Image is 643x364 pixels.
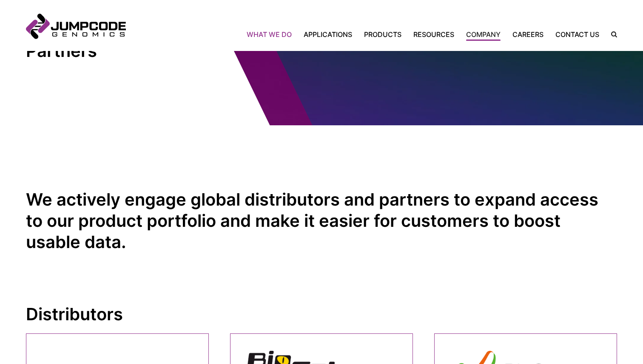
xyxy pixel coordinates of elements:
a: Resources [407,29,460,40]
a: Products [358,29,407,40]
a: What We Do [247,29,298,40]
label: Search the site. [605,31,617,37]
a: Careers [506,29,549,40]
a: Applications [298,29,358,40]
nav: Primary Navigation [126,29,605,40]
h2: Distributors [26,304,617,325]
a: Company [460,29,506,40]
h2: We actively engage global distributors and partners to expand access to our product portfolio and... [26,189,617,253]
h1: Partners [26,40,179,62]
a: Contact Us [549,29,605,40]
